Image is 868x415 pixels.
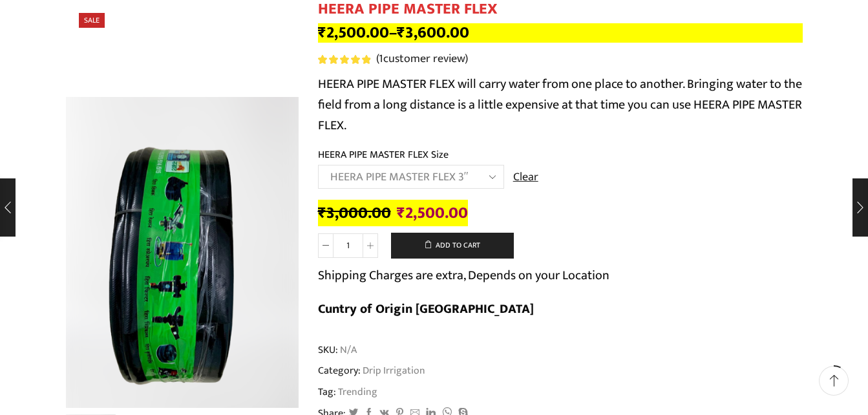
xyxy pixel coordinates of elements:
bdi: 2,500.00 [318,19,389,46]
span: SKU: [318,343,803,357]
a: (1customer review) [376,51,468,68]
span: ₹ [397,19,405,46]
p: Shipping Charges are extra, Depends on your Location [318,265,609,286]
span: N/A [338,343,357,357]
p: HEERA PIPE MASTER FLEX will carry water from one place to another. Bringing water to the field fr... [318,74,803,136]
a: Drip Irrigation [361,362,425,379]
a: Clear options [513,169,538,186]
p: – [318,23,803,43]
span: Category: [318,363,425,378]
bdi: 3,000.00 [318,200,391,226]
b: Cuntry of Origin [GEOGRAPHIC_DATA] [318,298,534,320]
div: 1 / 2 [66,97,299,408]
span: ₹ [318,19,326,46]
span: Tag: [318,385,803,399]
input: Product quantity [333,233,363,258]
span: Sale [79,13,105,28]
a: Trending [336,385,377,399]
bdi: 3,600.00 [397,19,469,46]
button: Add to cart [391,233,514,259]
span: ₹ [397,200,405,226]
div: Rated 5.00 out of 5 [318,55,370,64]
span: 1 [318,55,373,64]
span: Rated out of 5 based on customer rating [318,55,370,64]
bdi: 2,500.00 [397,200,468,226]
span: 1 [379,49,383,69]
label: HEERA PIPE MASTER FLEX Size [318,147,449,162]
span: ₹ [318,200,326,226]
